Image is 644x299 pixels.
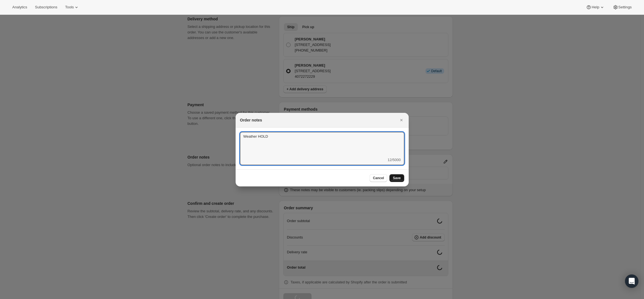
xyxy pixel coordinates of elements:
[618,5,632,9] span: Settings
[240,117,262,123] h2: Order notes
[625,274,638,288] div: Open Intercom Messenger
[35,5,57,9] span: Subscriptions
[12,5,27,9] span: Analytics
[62,3,83,11] button: Tools
[373,176,384,180] span: Cancel
[65,5,74,9] span: Tools
[240,132,404,157] textarea: Weather HOLD
[393,176,401,180] span: Save
[389,174,404,182] button: Save
[370,174,387,182] button: Cancel
[592,5,599,9] span: Help
[583,3,608,11] button: Help
[398,116,405,124] button: Close
[9,3,30,11] button: Analytics
[609,3,635,11] button: Settings
[32,3,61,11] button: Subscriptions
